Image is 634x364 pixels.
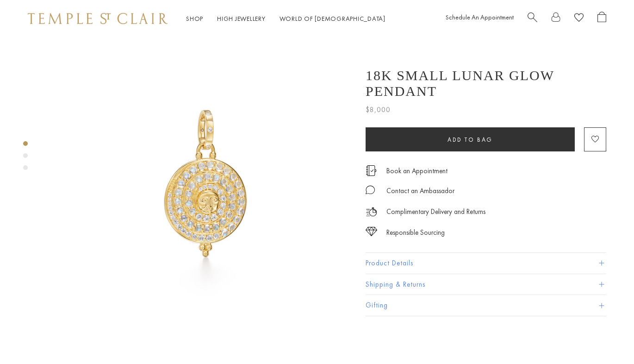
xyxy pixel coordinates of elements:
[386,166,448,176] a: Book an Appointment
[366,206,377,218] img: icon_delivery.svg
[186,14,203,23] a: ShopShop
[574,12,584,26] a: View Wishlist
[528,12,537,26] a: Search
[386,227,445,238] div: Responsible Sourcing
[386,185,454,197] div: Contact an Ambassador
[217,14,266,23] a: High JewelleryHigh Jewellery
[280,14,385,23] a: World of [DEMOGRAPHIC_DATA]World of [DEMOGRAPHIC_DATA]
[597,12,606,26] a: Open Shopping Bag
[186,13,385,25] nav: Main navigation
[386,206,485,218] p: Complimentary Delivery and Returns
[366,127,575,151] button: Add to bag
[366,227,377,236] img: icon_sourcing.svg
[366,274,606,295] button: Shipping & Returns
[28,13,168,24] img: Temple St. Clair
[366,165,377,176] img: icon_appointment.svg
[366,185,375,195] img: MessageIcon-01_2.svg
[366,104,391,116] span: $8,000
[366,295,606,316] button: Gifting
[366,68,606,99] h1: 18K Small Lunar Glow Pendant
[60,37,352,329] img: 18K Small Lunar Glow Pendant
[23,139,28,177] div: Product gallery navigation
[448,136,493,144] span: Add to bag
[588,320,625,355] iframe: Gorgias live chat messenger
[366,253,606,274] button: Product Details
[446,13,514,21] a: Schedule An Appointment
